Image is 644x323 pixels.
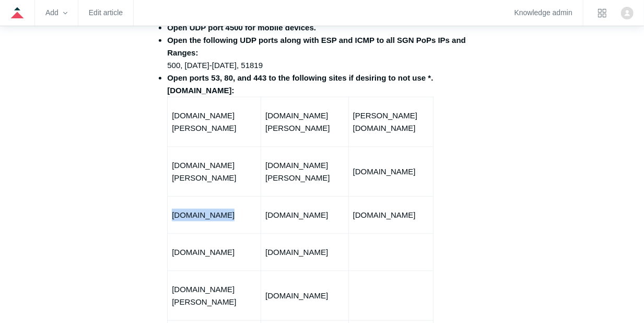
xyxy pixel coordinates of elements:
[172,159,256,184] p: [DOMAIN_NAME][PERSON_NAME]
[172,283,256,308] p: [DOMAIN_NAME][PERSON_NAME]
[265,209,344,221] p: [DOMAIN_NAME]
[265,109,344,135] p: [DOMAIN_NAME][PERSON_NAME]
[353,109,429,135] p: [PERSON_NAME][DOMAIN_NAME]
[172,246,256,259] p: [DOMAIN_NAME]
[168,97,261,147] td: [DOMAIN_NAME][PERSON_NAME]
[621,7,634,19] zd-hc-trigger: Click your profile icon to open the profile menu
[167,73,433,95] strong: Open ports 53, 80, and 443 to the following sites if desiring to not use *.[DOMAIN_NAME]:
[353,209,429,221] p: [DOMAIN_NAME]
[621,7,634,19] img: user avatar
[353,165,429,178] p: [DOMAIN_NAME]
[265,289,344,302] p: [DOMAIN_NAME]
[167,36,466,57] strong: Open the following UDP ports along with ESP and ICMP to all SGN PoPs IPs and Ranges:
[89,10,123,16] a: Edit article
[167,23,316,32] strong: Open UDP port 4500 for mobile devices.
[265,246,344,259] p: [DOMAIN_NAME]
[167,34,497,72] li: 500, [DATE]-[DATE], 51819
[514,10,572,16] a: Knowledge admin
[45,10,67,16] zd-hc-trigger: Add
[265,159,344,184] p: [DOMAIN_NAME][PERSON_NAME]
[172,209,256,221] p: [DOMAIN_NAME]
